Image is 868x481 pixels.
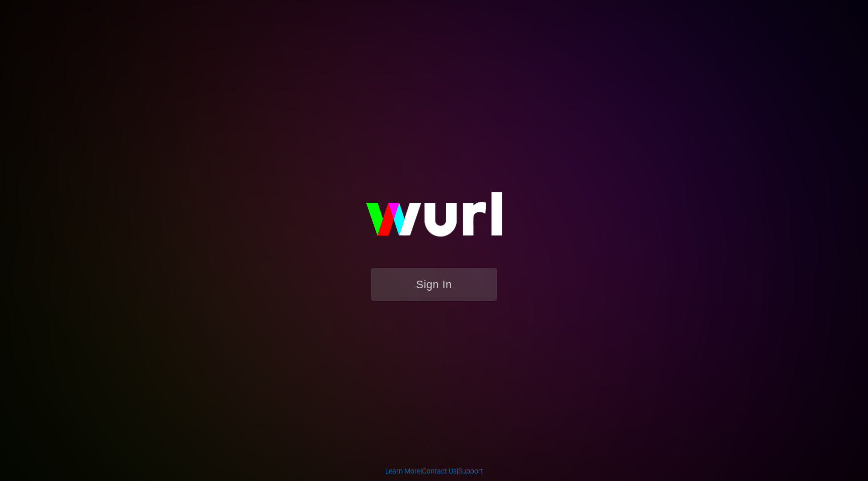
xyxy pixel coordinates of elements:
a: Learn More [385,467,420,475]
a: Contact Us [422,467,457,475]
div: | | [385,466,483,476]
button: Sign In [371,268,497,301]
img: wurl-logo-on-black-223613ac3d8ba8fe6dc639794a292ebdb59501304c7dfd60c99c58986ef67473.svg [334,170,534,268]
a: Support [458,467,483,475]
